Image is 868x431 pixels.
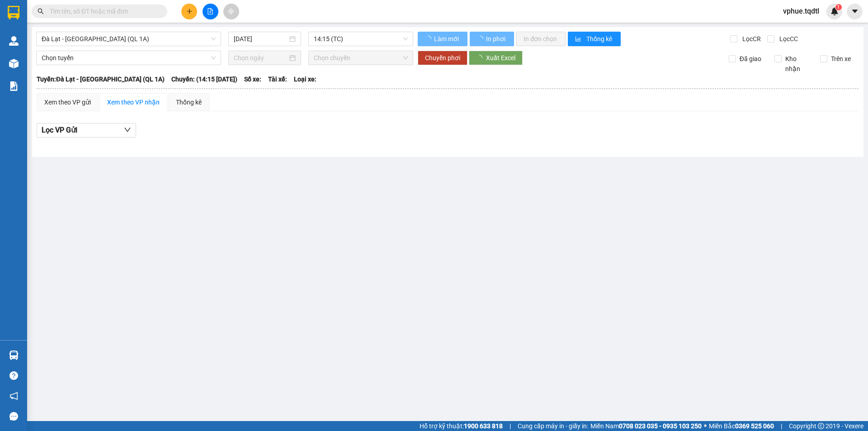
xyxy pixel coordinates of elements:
[203,4,218,19] button: file-add
[516,32,566,46] button: In đơn chọn
[470,32,514,46] button: In phơi
[837,4,840,10] span: 1
[314,51,408,65] span: Chọn chuyến
[176,97,202,107] div: Thống kê
[704,424,707,428] span: ⚪️
[42,124,77,136] span: Lọc VP Gửi
[294,74,316,84] span: Loại xe:
[586,34,613,44] span: Thống kê
[207,8,213,14] span: file-add
[590,421,702,431] span: Miền Nam
[619,422,702,430] strong: 0708 023 035 - 0935 103 250
[418,51,467,65] button: Chuyển phơi
[709,421,774,431] span: Miền Bắc
[42,51,216,65] span: Chọn tuyến
[464,422,503,430] strong: 1900 633 818
[781,421,782,431] span: |
[9,36,19,46] img: warehouse-icon
[425,36,433,42] span: loading
[518,421,588,431] span: Cung cấp máy in - giấy in:
[469,51,523,65] button: Xuất Excel
[124,126,131,133] span: down
[9,350,19,360] img: warehouse-icon
[827,54,854,64] span: Trên xe
[477,36,485,42] span: loading
[735,422,774,430] strong: 0369 525 060
[486,34,507,44] span: In phơi
[830,7,839,15] img: icon-new-feature
[818,423,824,429] span: copyright
[575,36,583,43] span: bar-chart
[50,6,156,16] input: Tìm tên, số ĐT hoặc mã đơn
[782,54,813,74] span: Kho nhận
[44,97,91,107] div: Xem theo VP gửi
[234,53,288,63] input: Chọn ngày
[171,74,237,84] span: Chuyến: (14:15 [DATE])
[847,4,863,19] button: caret-down
[37,123,136,137] button: Lọc VP Gửi
[9,371,18,380] span: question-circle
[851,7,859,15] span: caret-down
[37,76,165,83] b: Tuyến: Đà Lạt - [GEOGRAPHIC_DATA] (QL 1A)
[223,4,239,19] button: aim
[314,32,408,46] span: 14:15 (TC)
[9,412,18,421] span: message
[38,8,44,14] span: search
[835,4,842,10] sup: 1
[776,34,799,44] span: Lọc CC
[181,4,197,19] button: plus
[9,392,18,400] span: notification
[107,97,160,107] div: Xem theo VP nhận
[739,34,762,44] span: Lọc CR
[228,8,234,14] span: aim
[8,6,19,19] img: logo-vxr
[434,34,460,44] span: Làm mới
[420,421,503,431] span: Hỗ trợ kỹ thuật:
[186,8,193,14] span: plus
[268,74,287,84] span: Tài xế:
[9,59,19,68] img: warehouse-icon
[509,421,511,431] span: |
[776,5,826,17] span: vphue.tqdtl
[9,81,19,91] img: solution-icon
[244,74,261,84] span: Số xe:
[42,32,216,46] span: Đà Lạt - Sài Gòn (QL 1A)
[568,32,621,46] button: bar-chartThống kê
[418,32,467,46] button: Làm mới
[736,54,765,64] span: Đã giao
[234,34,288,44] input: 13/08/2025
